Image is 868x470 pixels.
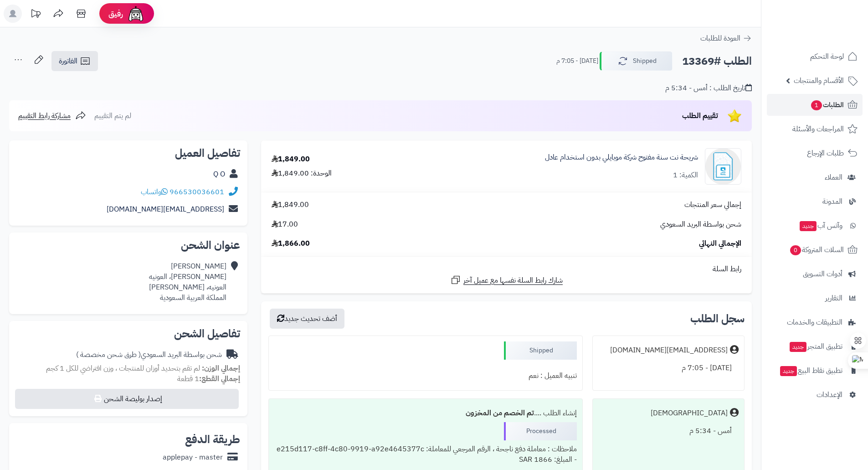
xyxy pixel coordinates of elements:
[213,169,225,180] a: Q O
[684,200,741,210] span: إجمالي سعر المنتجات
[16,148,240,159] h2: تفاصيل العميل
[811,100,822,111] span: 1
[705,148,741,185] img: 1724162032-Generic-SIM-450x450-90x90.png
[94,110,131,121] span: لم يتم التقييم
[16,328,240,339] h2: تفاصيل الشحن
[789,340,842,353] span: تطبيق المتجر
[665,83,752,93] div: تاريخ الطلب : أمس - 5:34 م
[598,422,739,440] div: أمس - 5:34 م
[767,94,863,116] a: الطلبات1
[272,154,310,165] div: 1,849.00
[779,364,842,377] span: تطبيق نقاط البيع
[600,52,673,71] button: Shipped
[767,263,863,285] a: أدوات التسويق
[76,349,141,360] span: ( طرق شحن مخصصة )
[767,46,863,67] a: لوحة التحكم
[18,110,71,121] span: مشاركة رابط التقييم
[169,186,224,197] a: 966530036601
[16,240,240,251] h2: عنوان الشحن
[767,384,863,406] a: الإعدادات
[272,219,298,230] span: 17.00
[545,152,698,163] a: شريحة نت سنة مفتوح شركة موبايلي بدون استخدام عادل
[610,345,728,356] div: [EMAIL_ADDRESS][DOMAIN_NAME]
[141,186,168,197] a: واتساب
[18,110,86,121] a: مشاركة رابط التقييم
[767,215,863,237] a: وآتس آبجديد
[825,171,842,184] span: العملاء
[682,110,718,121] span: تقييم الطلب
[699,238,741,249] span: الإجمالي النهائي
[807,147,844,160] span: طلبات الإرجاع
[682,52,752,71] h2: الطلب #13369
[270,309,344,329] button: أضف تحديث جديد
[767,166,863,188] a: العملاء
[466,408,534,418] b: تم الخصم من المخزون
[185,434,240,445] h2: طريقة الدفع
[660,219,741,230] span: شحن بواسطة البريد السعودي
[24,5,47,25] a: تحديثات المنصة
[767,311,863,333] a: التطبيقات والخدمات
[700,33,740,44] span: العودة للطلبات
[700,33,752,44] a: العودة للطلبات
[177,373,240,384] small: 1 قطعة
[767,287,863,309] a: التقارير
[651,408,728,418] div: [DEMOGRAPHIC_DATA]
[108,8,123,19] span: رفيق
[767,239,863,261] a: السلات المتروكة0
[767,142,863,164] a: طلبات الإرجاع
[556,57,598,66] small: [DATE] - 7:05 م
[810,98,844,111] span: الطلبات
[790,245,801,256] span: 0
[76,350,222,360] div: شحن بواسطة البريد السعودي
[767,191,863,212] a: المدونة
[799,219,842,232] span: وآتس آب
[163,452,223,463] div: applepay - master
[202,363,240,374] strong: إجمالي الوزن:
[46,363,200,374] span: لم تقم بتحديد أوزان للمنتجات ، وزن افتراضي للكل 1 كجم
[274,440,576,469] div: ملاحظات : معاملة دفع ناجحة ، الرقم المرجعي للمعاملة: e215d117-c8ff-4c80-9919-a92e4645377c - المبل...
[673,170,698,181] div: الكمية: 1
[463,275,563,286] span: شارك رابط السلة نفسها مع عميل آخر
[822,195,842,208] span: المدونة
[274,404,576,422] div: إنشاء الطلب ....
[794,74,844,87] span: الأقسام والمنتجات
[767,118,863,140] a: المراجعات والأسئلة
[690,313,745,324] h3: سجل الطلب
[265,264,748,274] div: رابط السلة
[504,341,577,360] div: Shipped
[790,342,806,352] span: جديد
[803,268,842,280] span: أدوات التسويق
[127,5,145,23] img: ai-face.png
[504,422,577,440] div: Processed
[817,388,842,401] span: الإعدادات
[274,367,576,385] div: تنبيه العميل : نعم
[598,359,739,377] div: [DATE] - 7:05 م
[15,389,239,409] button: إصدار بوليصة الشحن
[59,56,77,67] span: الفاتورة
[810,50,844,63] span: لوحة التحكم
[149,261,226,303] div: [PERSON_NAME] [PERSON_NAME]، العونيه العونيه، [PERSON_NAME] المملكة العربية السعودية
[199,373,240,384] strong: إجمالي القطع:
[272,168,332,179] div: الوحدة: 1,849.00
[767,360,863,382] a: تطبيق نقاط البيعجديد
[787,316,842,329] span: التطبيقات والخدمات
[806,20,859,39] img: logo-2.png
[450,274,563,286] a: شارك رابط السلة نفسها مع عميل آخر
[107,204,224,215] a: [EMAIL_ADDRESS][DOMAIN_NAME]
[780,366,797,376] span: جديد
[272,200,309,210] span: 1,849.00
[767,336,863,357] a: تطبيق المتجرجديد
[792,123,844,135] span: المراجعات والأسئلة
[789,243,844,256] span: السلات المتروكة
[800,221,817,231] span: جديد
[51,51,98,71] a: الفاتورة
[825,292,842,305] span: التقارير
[272,238,310,249] span: 1,866.00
